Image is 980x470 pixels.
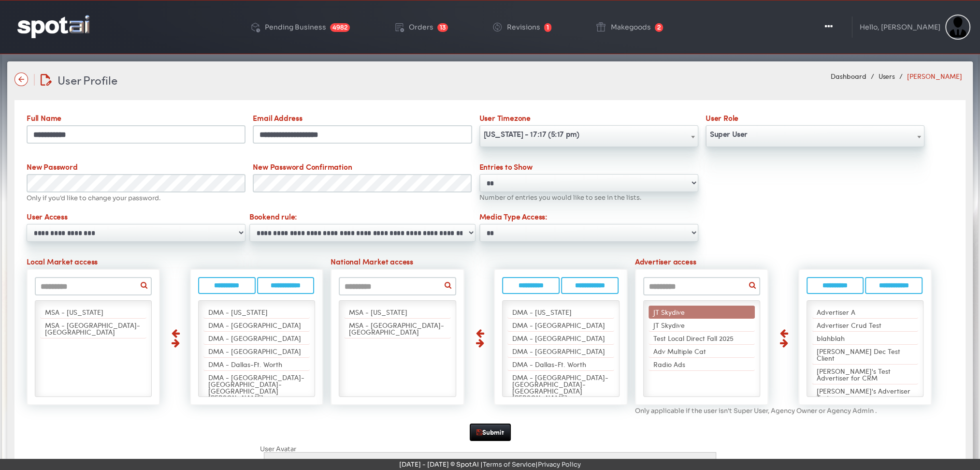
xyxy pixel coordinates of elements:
label: Bookend rule: [249,211,476,224]
span: blahblah [817,333,845,343]
a: Orders 13 [386,6,456,48]
img: edit-document.svg [41,74,52,86]
div: Number of entries you would like to see in the lists. [479,194,698,201]
span: MSA - [US_STATE] [349,307,407,317]
span: [PERSON_NAME]'s Test Advertiser for CRM [817,366,891,382]
img: Sterling Cooper & Partners [945,15,970,40]
span: DMA - [GEOGRAPHIC_DATA] [512,333,605,343]
img: name-arrow-back-state-default-icon-true-icon-only-true-type.svg [14,73,28,86]
div: Pending Business [265,24,326,30]
span: DMA - [GEOGRAPHIC_DATA] [512,320,605,330]
span: DMA - [GEOGRAPHIC_DATA] [208,346,301,356]
span: DMA - [US_STATE] [512,307,572,317]
img: line-1.svg [852,16,852,38]
span: DMA - [GEOGRAPHIC_DATA] [512,346,605,356]
label: Media Type Access: [476,211,702,224]
button: Submit [470,424,511,441]
div: Orders [409,24,433,30]
span: [PERSON_NAME]'s Advertiser Test [817,386,910,402]
span: Test Local Direct Fall 2025 [653,333,734,343]
span: DMA - [GEOGRAPHIC_DATA] [208,320,301,330]
div: Revisions [507,24,540,30]
a: Pending Business 4982 [242,6,358,48]
span: DMA - [US_STATE] [208,307,268,317]
span: Super User [706,125,924,147]
span: Advertiser Crud Test [817,320,881,330]
span: JT Skydive [653,307,685,317]
span: MSA - [US_STATE] [45,307,103,317]
label: Entries to Show [476,161,702,174]
label: Full Name [23,112,249,125]
span: Adv Multiple Cat [653,346,706,356]
img: line-12.svg [34,74,35,86]
label: User Role [702,112,928,125]
label: National Market access [327,256,631,269]
label: New Password Confirmation [249,161,476,174]
a: Revisions 1 [484,6,559,48]
span: DMA - [GEOGRAPHIC_DATA] [208,333,301,343]
span: Advertiser A [817,307,855,317]
span: DMA - [GEOGRAPHIC_DATA]-[GEOGRAPHIC_DATA]-[GEOGRAPHIC_DATA][PERSON_NAME] [208,372,304,402]
li: [PERSON_NAME] [897,71,962,81]
label: Advertiser access [631,256,935,269]
a: Privacy Policy [538,460,581,469]
span: [PERSON_NAME] Dec Test Client [817,346,900,363]
span: New York - 17:17 (5:17 pm) [479,125,698,147]
label: User Avatar [260,446,296,452]
label: User Access [23,211,249,224]
a: Makegoods 2 [587,6,671,48]
img: logo-reversed.png [17,15,89,38]
span: Super User [706,126,924,142]
span: MSA - [GEOGRAPHIC_DATA]-[GEOGRAPHIC_DATA] [45,320,140,337]
span: User Profile [58,72,117,88]
img: change-circle.png [491,21,503,33]
div: Only if you'd like to change your password. [27,195,245,201]
span: 4982 [330,23,350,32]
label: Email Address [249,112,476,125]
span: DMA - Dallas-Ft. Worth [512,359,586,369]
img: order-play.png [393,21,405,33]
span: MSA - [GEOGRAPHIC_DATA]-[GEOGRAPHIC_DATA] [349,320,444,337]
span: 2 [655,23,663,32]
span: JT Skydive [653,320,685,330]
span: 1 [544,23,551,32]
div: Hello, [PERSON_NAME] [860,24,940,30]
span: DMA - [GEOGRAPHIC_DATA]-[GEOGRAPHIC_DATA]-[GEOGRAPHIC_DATA][PERSON_NAME] [512,372,608,402]
a: Users [878,71,895,81]
a: Dashboard [831,71,866,81]
label: Local Market access [23,256,327,269]
a: Terms of Service [483,460,535,469]
span: New York - 17:17 (5:17 pm) [480,126,698,142]
span: DMA - Dallas-Ft. Worth [208,359,282,369]
div: Only applicable if the user isn't Super User, Agency Owner or Agency Admin . [631,408,935,414]
span: Radio Ads [653,359,685,369]
label: User Timezone [476,112,702,125]
img: deployed-code-history.png [249,21,261,33]
label: New Password [23,161,249,174]
span: 13 [437,23,448,32]
div: Makegoods [611,24,651,30]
